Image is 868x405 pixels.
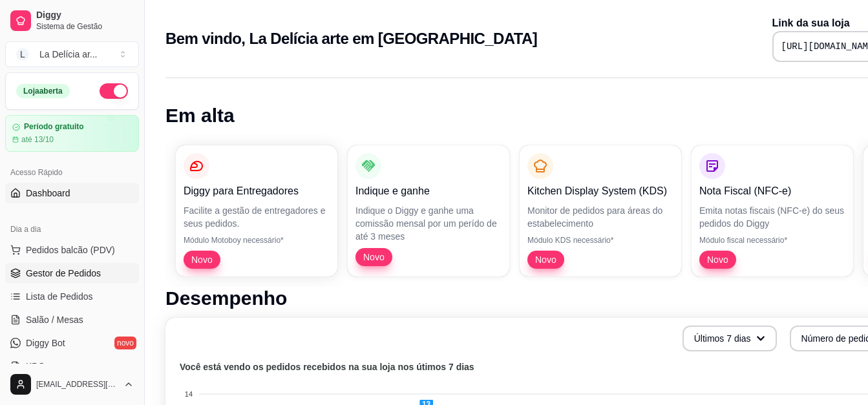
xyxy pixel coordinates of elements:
button: Diggy para EntregadoresFacilite a gestão de entregadores e seus pedidos.Módulo Motoboy necessário... [176,145,337,276]
span: Salão / Mesas [26,313,83,326]
p: Monitor de pedidos para áreas do estabelecimento [527,204,673,230]
a: DiggySistema de Gestão [5,5,139,36]
span: Gestor de Pedidos [26,267,101,280]
tspan: 14 [185,390,193,398]
span: L [16,48,29,61]
a: Dashboard [5,183,139,203]
a: Período gratuitoaté 13/10 [5,115,139,152]
p: Módulo Motoboy necessário* [184,235,330,245]
span: [EMAIL_ADDRESS][DOMAIN_NAME] [36,379,118,389]
div: La Delícia ar ... [39,48,98,61]
a: KDS [5,356,139,377]
p: Diggy para Entregadores [184,183,330,199]
button: [EMAIL_ADDRESS][DOMAIN_NAME] [5,369,139,400]
span: Novo [358,251,390,264]
p: Emita notas fiscais (NFC-e) do seus pedidos do Diggy [699,204,845,230]
button: Select a team [5,41,139,67]
text: Você está vendo os pedidos recebidos na sua loja nos útimos 7 dias [180,362,474,372]
button: Alterar Status [100,83,128,99]
span: Dashboard [26,187,70,200]
article: Período gratuito [24,122,84,132]
p: Módulo KDS necessário* [527,235,673,245]
p: Módulo fiscal necessário* [699,235,845,245]
a: Gestor de Pedidos [5,263,139,284]
button: Pedidos balcão (PDV) [5,240,139,260]
button: Últimos 7 dias [683,326,777,351]
span: Diggy Bot [26,337,65,349]
p: Facilite a gestão de entregadores e seus pedidos. [184,204,330,230]
div: Dia a dia [5,219,139,240]
h2: Bem vindo, La Delícia arte em [GEOGRAPHIC_DATA] [165,28,537,49]
span: Novo [702,253,734,266]
article: até 13/10 [21,134,54,145]
span: Novo [530,253,562,266]
a: Salão / Mesas [5,309,139,330]
a: Lista de Pedidos [5,286,139,307]
span: Novo [186,253,218,266]
span: Sistema de Gestão [36,21,134,32]
a: Diggy Botnovo [5,333,139,353]
span: Diggy [36,10,134,21]
div: Acesso Rápido [5,162,139,183]
span: Pedidos balcão (PDV) [26,244,115,256]
span: Lista de Pedidos [26,290,93,303]
p: Nota Fiscal (NFC-e) [699,183,845,199]
div: Loja aberta [16,84,70,98]
p: Indique e ganhe [355,183,502,199]
p: Kitchen Display System (KDS) [527,183,673,199]
button: Kitchen Display System (KDS)Monitor de pedidos para áreas do estabelecimentoMódulo KDS necessário... [520,145,681,276]
button: Nota Fiscal (NFC-e)Emita notas fiscais (NFC-e) do seus pedidos do DiggyMódulo fiscal necessário*Novo [692,145,853,276]
button: Indique e ganheIndique o Diggy e ganhe uma comissão mensal por um perído de até 3 mesesNovo [348,145,509,276]
p: Indique o Diggy e ganhe uma comissão mensal por um perído de até 3 meses [355,204,502,243]
span: KDS [26,360,45,373]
